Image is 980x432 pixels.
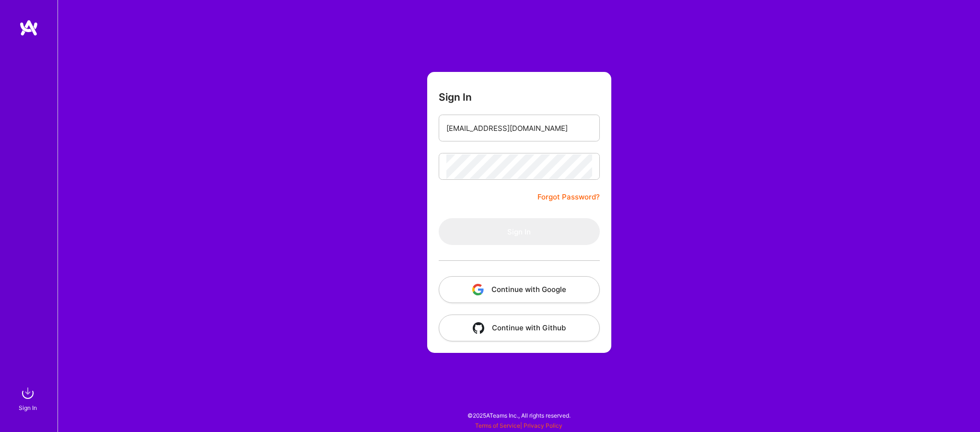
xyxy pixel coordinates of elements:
[524,422,562,429] a: Privacy Policy
[20,384,37,413] a: sign inSign In
[446,116,592,140] input: Email...
[18,384,37,403] img: sign in
[473,322,484,334] img: icon
[472,284,484,295] img: icon
[475,422,520,429] a: Terms of Service
[58,403,980,427] div: © 2025 ATeams Inc., All rights reserved.
[439,91,472,103] h3: Sign In
[439,276,600,303] button: Continue with Google
[439,218,600,245] button: Sign In
[439,315,600,341] button: Continue with Github
[475,422,562,429] span: |
[19,403,37,413] div: Sign In
[537,191,600,203] a: Forgot Password?
[19,19,38,36] img: logo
